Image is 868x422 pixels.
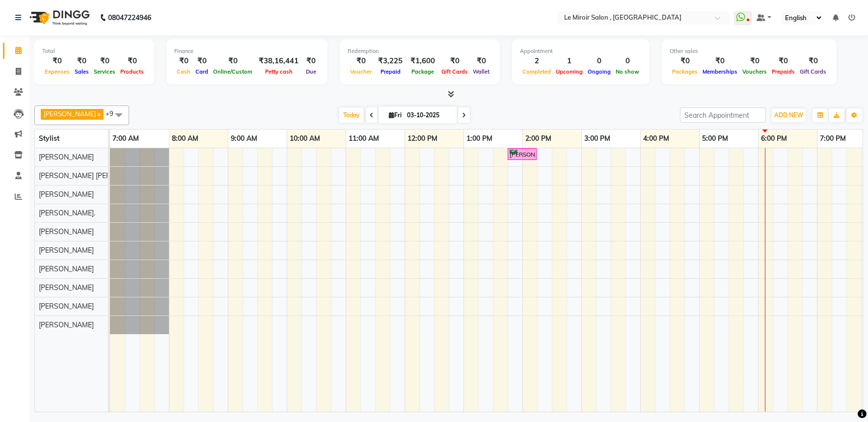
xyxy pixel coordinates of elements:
[174,47,320,55] div: Finance
[797,55,829,67] div: ₹0
[339,107,364,123] span: Today
[211,55,255,67] div: ₹0
[211,68,255,75] span: Online/Custom
[346,132,381,146] a: 11:00 AM
[169,132,201,146] a: 8:00 AM
[174,55,193,67] div: ₹0
[404,108,453,123] input: 2025-10-03
[405,132,440,146] a: 12:00 PM
[91,68,118,75] span: Services
[670,68,700,75] span: Packages
[303,68,319,75] span: Due
[72,68,91,75] span: Sales
[110,132,141,146] a: 7:00 AM
[106,109,121,117] span: +9
[641,132,672,146] a: 4:00 PM
[670,55,700,67] div: ₹0
[700,55,740,67] div: ₹0
[386,111,404,119] span: Fri
[91,55,118,67] div: ₹0
[42,55,72,67] div: ₹0
[520,55,553,67] div: 2
[348,47,492,55] div: Redemption
[585,55,613,67] div: 0
[680,107,766,123] input: Search Appointment
[228,132,260,146] a: 9:00 AM
[470,68,492,75] span: Wallet
[772,108,806,122] button: ADD NEW
[774,111,803,119] span: ADD NEW
[769,55,797,67] div: ₹0
[44,110,96,118] span: [PERSON_NAME]
[39,320,94,329] span: [PERSON_NAME]
[39,264,94,273] span: [PERSON_NAME]
[42,68,72,75] span: Expenses
[582,132,613,146] a: 3:00 PM
[769,68,797,75] span: Prepaids
[520,68,553,75] span: Completed
[174,68,193,75] span: Cash
[700,132,731,146] a: 5:00 PM
[118,55,146,67] div: ₹0
[263,68,295,75] span: Petty cash
[553,55,585,67] div: 1
[39,246,94,255] span: [PERSON_NAME]
[255,55,302,67] div: ₹38,16,441
[613,55,642,67] div: 0
[409,68,436,75] span: Package
[585,68,613,75] span: Ongoing
[108,4,151,31] b: 08047224946
[348,68,374,75] span: Voucher
[193,68,211,75] span: Card
[740,55,769,67] div: ₹0
[39,153,94,161] span: [PERSON_NAME]
[740,68,769,75] span: Vouchers
[407,55,439,67] div: ₹1,600
[39,134,59,143] span: Stylist
[700,68,740,75] span: Memberships
[302,55,320,67] div: ₹0
[759,132,789,146] a: 6:00 PM
[287,132,323,146] a: 10:00 AM
[439,55,470,67] div: ₹0
[520,47,642,55] div: Appointment
[797,68,829,75] span: Gift Cards
[553,68,585,75] span: Upcoming
[509,150,536,159] div: [PERSON_NAME], TK01, 01:45 PM-02:15 PM, INNOA Touch up(2 inches)
[523,132,554,146] a: 2:00 PM
[25,4,92,31] img: logo
[42,47,146,55] div: Total
[817,132,848,146] a: 7:00 PM
[193,55,211,67] div: ₹0
[72,55,91,67] div: ₹0
[613,68,642,75] span: No show
[39,190,94,199] span: [PERSON_NAME]
[39,171,178,180] span: [PERSON_NAME] [PERSON_NAME] Therapy
[39,227,94,236] span: [PERSON_NAME]
[96,110,101,118] a: x
[470,55,492,67] div: ₹0
[39,302,94,311] span: [PERSON_NAME]
[374,55,407,67] div: ₹3,225
[39,283,94,292] span: [PERSON_NAME]
[670,47,829,55] div: Other sales
[439,68,470,75] span: Gift Cards
[118,68,146,75] span: Products
[464,132,495,146] a: 1:00 PM
[348,55,374,67] div: ₹0
[39,209,95,217] span: [PERSON_NAME].
[378,68,403,75] span: Prepaid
